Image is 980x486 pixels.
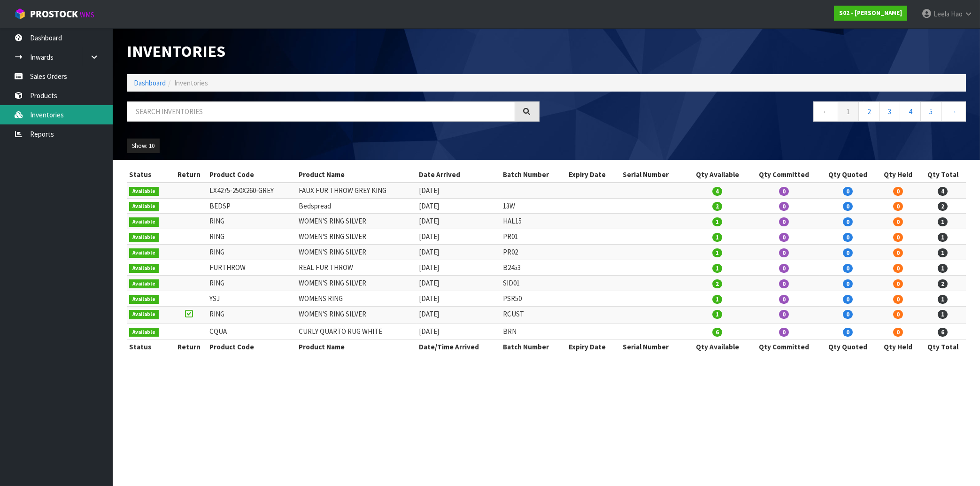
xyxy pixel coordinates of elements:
td: 13W [501,198,566,214]
span: Leela [934,9,949,18]
td: PR01 [501,229,566,245]
input: Search inventories [127,101,515,122]
td: RING [207,214,297,229]
td: [DATE] [417,291,501,306]
span: 0 [843,310,853,319]
span: Available [129,217,159,227]
th: Product Name [296,339,417,354]
td: RING [207,245,297,260]
td: [DATE] [417,260,501,276]
span: 0 [843,264,853,273]
nav: Page navigation [554,101,966,124]
span: 1 [712,310,722,319]
span: ProStock [30,8,78,20]
span: 0 [843,233,853,242]
td: HAL15 [501,214,566,229]
td: REAL FUR THROW [296,260,417,276]
th: Qty Committed [749,167,820,182]
span: 0 [893,279,903,288]
td: WOMEN'S RING SILVER [296,229,417,245]
th: Return [171,339,207,354]
th: Qty Quoted [820,339,877,354]
th: Return [171,167,207,182]
img: cube-alt.png [14,8,26,20]
td: [DATE] [417,198,501,214]
span: 0 [779,202,789,211]
span: 2 [712,279,722,288]
span: 0 [893,217,903,226]
a: 3 [879,101,900,122]
span: Available [129,233,159,242]
th: Product Code [207,167,297,182]
span: 1 [712,233,722,242]
th: Qty Held [876,339,919,354]
span: Available [129,310,159,319]
span: 0 [779,295,789,304]
span: 0 [779,233,789,242]
td: RING [207,275,297,291]
span: Available [129,264,159,273]
th: Date Arrived [417,167,501,182]
span: Available [129,328,159,337]
span: 1 [938,217,948,226]
td: RING [207,306,297,324]
span: 4 [712,187,722,196]
td: SID01 [501,275,566,291]
span: 0 [779,264,789,273]
td: CQUA [207,324,297,339]
span: 0 [843,328,853,337]
td: CURLY QUARTO RUG WHITE [296,324,417,339]
th: Qty Total [919,167,966,182]
a: 4 [900,101,921,122]
th: Qty Total [919,339,966,354]
button: Show: 10 [127,139,160,154]
td: FAUX FUR THROW GREY KING [296,183,417,198]
td: RING [207,229,297,245]
th: Status [127,167,171,182]
td: [DATE] [417,275,501,291]
a: → [941,101,966,122]
a: 2 [858,101,880,122]
span: 1 [712,248,722,257]
span: 0 [893,328,903,337]
span: 6 [938,328,948,337]
td: WOMEN'S RING SILVER [296,245,417,260]
td: YSJ [207,291,297,306]
th: Batch Number [501,339,566,354]
td: [DATE] [417,229,501,245]
span: 2 [938,279,948,288]
span: 0 [893,202,903,211]
span: 2 [938,202,948,211]
span: 1 [938,233,948,242]
th: Serial Number [620,167,686,182]
th: Qty Held [876,167,919,182]
td: WOMENS RING [296,291,417,306]
span: 0 [779,279,789,288]
span: 0 [893,264,903,273]
span: Available [129,295,159,304]
a: 1 [838,101,859,122]
span: Hao [951,9,963,18]
span: 0 [843,295,853,304]
strong: S02 - [PERSON_NAME] [839,9,902,17]
span: 0 [779,217,789,226]
th: Expiry Date [566,167,620,182]
td: LX4275-250X260-GREY [207,183,297,198]
td: PR02 [501,245,566,260]
td: [DATE] [417,306,501,324]
th: Qty Available [686,339,748,354]
span: 0 [893,233,903,242]
span: 1 [938,295,948,304]
span: 0 [779,187,789,196]
span: 1 [712,217,722,226]
span: 2 [712,202,722,211]
span: Available [129,248,159,258]
td: Bedspread [296,198,417,214]
td: WOMEN'S RING SILVER [296,275,417,291]
span: 0 [843,187,853,196]
span: 1 [712,264,722,273]
span: Inventories [174,78,208,87]
span: 1 [712,295,722,304]
span: 0 [893,248,903,257]
th: Status [127,339,171,354]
